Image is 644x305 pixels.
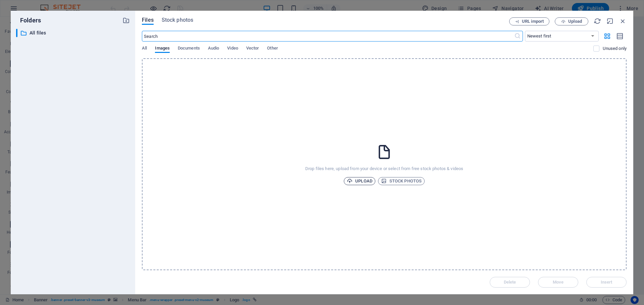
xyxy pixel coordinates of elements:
span: Stock photos [381,177,422,185]
span: Vector [246,44,259,54]
span: Video [227,44,238,54]
button: Upload [344,177,375,185]
span: Other [267,44,278,54]
input: Search [142,31,514,42]
p: Displays only files that are not in use on the website. Files added during this session can still... [603,46,627,52]
p: Drop files here, upload from your device or select from free stock photos & videos [305,166,463,172]
span: Audio [208,44,219,54]
p: Folders [16,16,41,25]
span: Upload [568,19,582,23]
i: Minimize [606,17,614,25]
button: URL import [509,17,549,25]
span: Stock photos [162,16,193,24]
p: All files [30,29,117,37]
i: Reload [594,17,601,25]
button: Upload [555,17,588,25]
span: Images [155,44,170,54]
div: ​ [16,29,17,37]
span: URL import [522,19,544,23]
span: Files [142,16,154,24]
span: Upload [347,177,372,185]
i: Create new folder [122,17,130,24]
i: Close [619,17,627,25]
button: Stock photos [378,177,425,185]
span: All [142,44,147,54]
span: Documents [178,44,200,54]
